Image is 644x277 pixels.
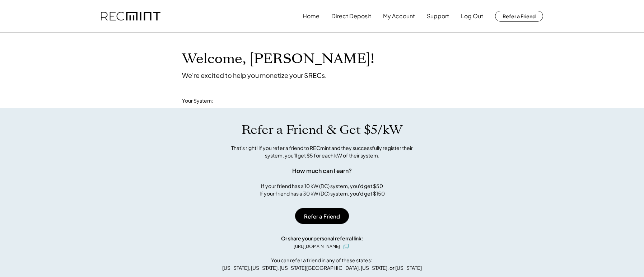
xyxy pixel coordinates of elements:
[331,9,371,23] button: Direct Deposit
[495,11,543,22] button: Refer a Friend
[292,166,352,175] div: How much can I earn?
[182,97,213,104] div: Your System:
[223,144,421,159] div: That's right! If you refer a friend to RECmint and they successfully register their system, you'l...
[182,51,374,67] h1: Welcome, [PERSON_NAME]!
[281,235,363,242] div: Or share your personal referral link:
[427,9,449,23] button: Support
[101,12,160,21] img: recmint-logotype%403x.png
[295,208,349,224] button: Refer a Friend
[303,9,319,23] button: Home
[461,9,483,23] button: Log Out
[242,122,402,137] h1: Refer a Friend & Get $5/kW
[260,182,385,197] div: If your friend has a 10 kW (DC) system, you'd get $50 If your friend has a 30 kW (DC) system, you...
[294,243,340,250] div: [URL][DOMAIN_NAME]
[222,257,422,272] div: You can refer a friend in any of these states: [US_STATE], [US_STATE], [US_STATE][GEOGRAPHIC_DATA...
[342,242,350,251] button: click to copy
[383,9,415,23] button: My Account
[182,71,327,79] div: We're excited to help you monetize your SRECs.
